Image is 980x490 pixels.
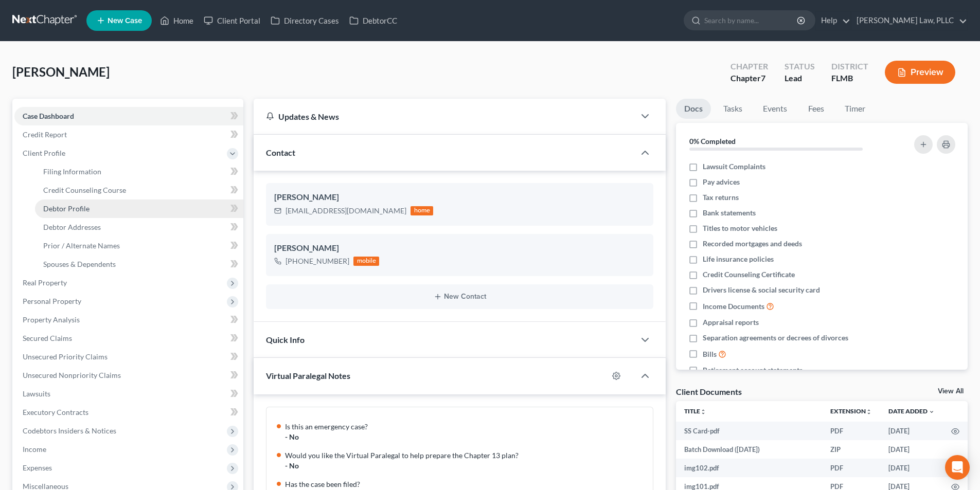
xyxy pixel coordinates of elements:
[761,73,765,83] span: 7
[43,204,90,213] span: Debtor Profile
[831,72,868,84] div: FLMB
[14,125,243,144] a: Credit Report
[411,206,433,215] div: home
[35,255,243,274] a: Spouses & Dependents
[703,365,803,375] span: Retirement account statements
[274,242,645,255] div: [PERSON_NAME]
[43,223,101,231] span: Debtor Addresses
[866,409,872,415] i: unfold_more
[274,293,645,301] button: New Contact
[785,61,815,72] div: Status
[676,440,822,459] td: Batch Download ([DATE])
[35,218,243,237] a: Debtor Addresses
[35,237,243,255] a: Prior / Alternate Names
[676,99,711,119] a: Docs
[703,208,756,218] span: Bank statements
[14,107,243,125] a: Case Dashboard
[285,479,647,489] div: Has the case been filed?
[14,329,243,348] a: Secured Claims
[285,461,647,471] div: - No
[23,334,72,342] span: Secured Claims
[35,181,243,199] a: Credit Counseling Course
[684,407,706,415] a: Titleunfold_more
[676,422,822,440] td: SS Card-pdf
[23,389,50,398] span: Lawsuits
[23,463,52,472] span: Expenses
[23,112,74,120] span: Case Dashboard
[880,459,943,477] td: [DATE]
[285,422,647,432] div: Is this an emergency case?
[938,388,964,395] a: View All
[35,162,243,181] a: Filing Information
[785,72,815,84] div: Lead
[822,440,880,459] td: ZIP
[266,371,350,380] span: Virtual Paralegal Notes
[23,408,88,416] span: Executory Contracts
[822,459,880,477] td: PDF
[23,426,116,435] span: Codebtors Insiders & Notices
[700,409,706,415] i: unfold_more
[23,315,80,324] span: Property Analysis
[880,422,943,440] td: [DATE]
[14,385,243,403] a: Lawsuits
[704,11,798,30] input: Search by name...
[703,269,795,280] span: Credit Counseling Certificate
[703,333,848,343] span: Separation agreements or decrees of divorces
[14,348,243,366] a: Unsecured Priority Claims
[703,192,739,203] span: Tax returns
[888,407,935,415] a: Date Added expand_more
[43,167,101,176] span: Filing Information
[14,311,243,329] a: Property Analysis
[23,130,67,139] span: Credit Report
[703,285,820,295] span: Drivers license & social security card
[12,64,110,79] span: [PERSON_NAME]
[831,61,868,72] div: District
[14,366,243,385] a: Unsecured Nonpriority Claims
[155,11,199,30] a: Home
[755,99,795,119] a: Events
[676,386,742,397] div: Client Documents
[703,349,717,359] span: Bills
[199,11,265,30] a: Client Portal
[23,352,108,361] span: Unsecured Priority Claims
[929,409,935,415] i: expand_more
[23,445,46,453] span: Income
[266,335,305,344] span: Quick Info
[885,61,955,84] button: Preview
[35,199,243,218] a: Debtor Profile
[43,260,116,268] span: Spouses & Dependents
[836,99,874,119] a: Timer
[266,111,622,122] div: Updates & News
[23,278,67,287] span: Real Property
[880,440,943,459] td: [DATE]
[43,241,120,250] span: Prior / Alternate Names
[344,11,402,30] a: DebtorCC
[23,371,121,379] span: Unsecured Nonpriority Claims
[14,403,243,422] a: Executory Contracts
[274,191,645,204] div: [PERSON_NAME]
[353,257,379,266] div: mobile
[285,450,647,461] div: Would you like the Virtual Paralegal to help prepare the Chapter 13 plan?
[266,148,295,157] span: Contact
[676,459,822,477] td: img102.pdf
[830,407,872,415] a: Extensionunfold_more
[816,11,850,30] a: Help
[265,11,344,30] a: Directory Cases
[703,161,765,172] span: Lawsuit Complaints
[822,422,880,440] td: PDF
[23,297,81,305] span: Personal Property
[285,432,647,442] div: - No
[286,206,406,216] div: [EMAIL_ADDRESS][DOMAIN_NAME]
[43,186,126,194] span: Credit Counseling Course
[730,61,768,72] div: Chapter
[23,149,65,157] span: Client Profile
[703,317,759,328] span: Appraisal reports
[703,254,774,264] span: Life insurance policies
[851,11,967,30] a: [PERSON_NAME] Law, PLLC
[730,72,768,84] div: Chapter
[945,455,970,480] div: Open Intercom Messenger
[715,99,751,119] a: Tasks
[703,177,740,187] span: Pay advices
[703,301,764,312] span: Income Documents
[286,256,349,266] div: [PHONE_NUMBER]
